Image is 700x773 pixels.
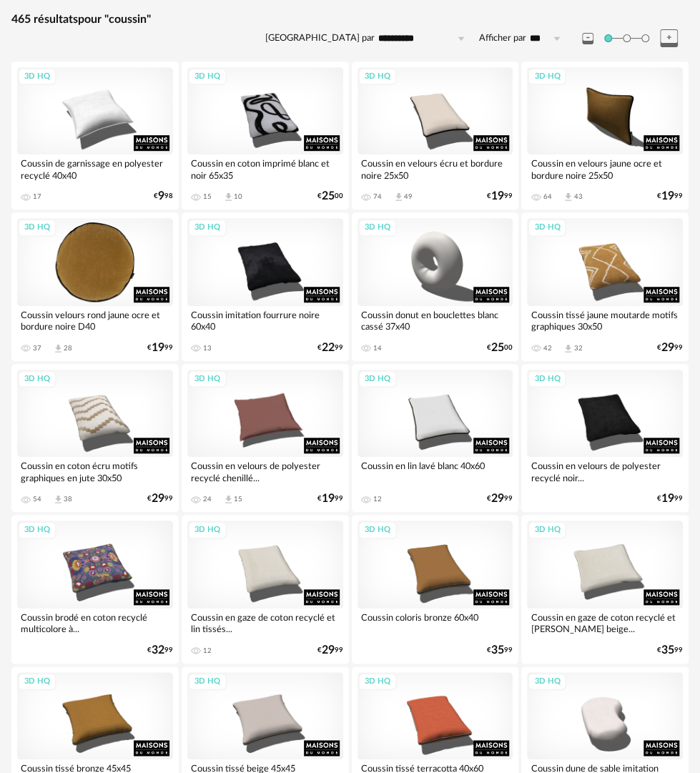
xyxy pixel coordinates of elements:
span: Download icon [53,343,64,354]
span: Download icon [53,494,64,505]
div: Coussin en velours de polyester recyclé noir... [527,457,683,486]
div: Coussin donut en bouclettes blanc cassé 37x40 [358,306,513,335]
div: 3D HQ [358,219,397,237]
div: 3D HQ [358,370,397,388]
div: Coussin brodé en coton recyclé multicolore à... [17,609,173,637]
div: 3D HQ [358,521,397,539]
div: 64 [543,192,551,201]
a: 3D HQ Coussin en lin lavé blanc 40x60 12 €2999 [352,364,519,512]
div: 38 [64,495,72,503]
a: 3D HQ Coussin velours rond jaune ocre et bordure noire D40 37 Download icon 28 €1999 [11,212,179,360]
div: 3D HQ [18,68,56,86]
span: 29 [661,343,674,353]
div: 3D HQ [18,370,56,388]
div: Coussin en lin lavé blanc 40x60 [358,457,513,486]
span: 25 [491,343,504,353]
div: € 99 [317,343,343,353]
div: 74 [373,192,382,201]
a: 3D HQ Coussin en velours de polyester recyclé noir... €1999 [521,364,689,512]
div: Coussin en coton imprimé blanc et noir 65x35 [187,154,343,183]
span: 22 [322,343,335,353]
span: 9 [158,192,164,201]
div: € 00 [317,192,343,201]
a: 3D HQ Coussin brodé en coton recyclé multicolore à... €3299 [11,515,179,663]
div: € 99 [317,646,343,655]
div: 13 [203,344,212,353]
div: Coussin tissé jaune moutarde motifs graphiques 30x50 [527,306,683,335]
div: Coussin de garnissage en polyester recyclé 40x40 [17,154,173,183]
div: 3D HQ [358,673,397,691]
span: Download icon [223,494,234,505]
a: 3D HQ Coussin donut en bouclettes blanc cassé 37x40 14 €2500 [352,212,519,360]
div: 3D HQ [188,68,227,86]
div: € 99 [147,343,173,353]
div: 10 [234,192,242,201]
div: 3D HQ [188,673,227,691]
div: 14 [373,344,382,353]
div: Coussin velours rond jaune ocre et bordure noire D40 [17,306,173,335]
span: 29 [322,646,335,655]
div: € 99 [657,646,683,655]
span: 19 [152,343,164,353]
div: 17 [33,192,41,201]
div: Coussin en coton écru motifs graphiques en jute 30x50 [17,457,173,486]
div: € 00 [487,343,513,353]
div: Coussin en gaze de coton recyclé et lin tissés... [187,609,343,637]
span: 32 [152,646,164,655]
div: 32 [573,344,582,353]
div: 3D HQ [528,521,566,539]
div: Coussin coloris bronze 60x40 [358,609,513,637]
span: 29 [152,494,164,503]
div: 3D HQ [188,370,227,388]
a: 3D HQ Coussin de garnissage en polyester recyclé 40x40 17 €998 [11,61,179,210]
div: 12 [373,495,382,503]
div: € 99 [487,192,513,201]
div: 3D HQ [358,68,397,86]
span: 19 [661,494,674,503]
span: 35 [491,646,504,655]
span: 25 [322,192,335,201]
div: € 99 [657,343,683,353]
label: [GEOGRAPHIC_DATA] par [265,32,375,44]
span: pour "coussin" [78,14,151,25]
a: 3D HQ Coussin en velours jaune ocre et bordure noire 25x50 64 Download icon 43 €1999 [521,61,689,210]
div: € 99 [487,646,513,655]
span: Download icon [393,192,404,202]
span: 35 [661,646,674,655]
div: 49 [404,192,413,201]
label: Afficher par [479,32,526,44]
div: 15 [203,192,212,201]
div: 42 [543,344,551,353]
div: Coussin en velours jaune ocre et bordure noire 25x50 [527,154,683,183]
span: 19 [661,192,674,201]
a: 3D HQ Coussin en velours écru et bordure noire 25x50 74 Download icon 49 €1999 [352,61,519,210]
div: 15 [234,495,242,503]
div: 3D HQ [18,219,56,237]
div: 3D HQ [528,219,566,237]
div: € 99 [147,494,173,503]
div: € 99 [657,192,683,201]
div: € 99 [487,494,513,503]
span: Download icon [563,192,573,202]
div: Coussin en velours écru et bordure noire 25x50 [358,154,513,183]
div: Coussin imitation fourrure noire 60x40 [187,306,343,335]
a: 3D HQ Coussin imitation fourrure noire 60x40 13 €2299 [182,212,349,360]
span: Download icon [563,343,573,354]
a: 3D HQ Coussin coloris bronze 60x40 €3599 [352,515,519,663]
div: 3D HQ [18,521,56,539]
div: Coussin en gaze de coton recyclé et [PERSON_NAME] beige... [527,609,683,637]
div: 43 [573,192,582,201]
div: € 99 [147,646,173,655]
div: 3D HQ [528,370,566,388]
span: 29 [491,494,504,503]
div: 3D HQ [188,219,227,237]
span: Download icon [223,192,234,202]
a: 3D HQ Coussin en coton imprimé blanc et noir 65x35 15 Download icon 10 €2500 [182,61,349,210]
a: 3D HQ Coussin tissé jaune moutarde motifs graphiques 30x50 42 Download icon 32 €2999 [521,212,689,360]
div: 3D HQ [528,68,566,86]
div: 37 [33,344,41,353]
a: 3D HQ Coussin en gaze de coton recyclé et lin tissés... 12 €2999 [182,515,349,663]
div: 3D HQ [528,673,566,691]
div: 28 [64,344,72,353]
div: 465 résultats [11,12,689,27]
